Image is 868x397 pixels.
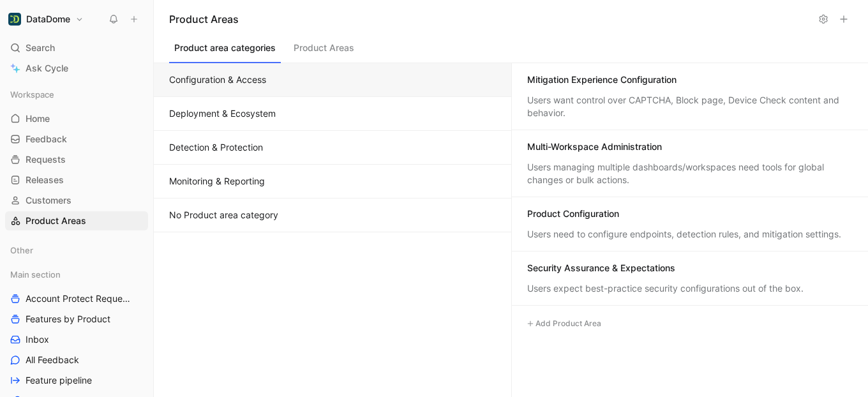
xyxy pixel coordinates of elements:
a: Feedback [5,130,148,149]
a: Requests [5,150,148,169]
img: DataDome [8,13,21,26]
span: Other [10,244,33,257]
a: Customers [5,191,148,210]
button: DataDomeDataDome [5,10,87,28]
span: Workspace [10,88,54,101]
a: All Feedback [5,350,148,370]
div: Multi-Workspace Administration [527,140,662,153]
span: Customers [26,194,71,207]
span: Home [26,112,50,125]
a: Home [5,109,148,128]
button: Detection & Protection [154,131,511,165]
button: Deployment & Ecosystem [154,97,511,131]
span: Inbox [26,333,49,346]
div: Mitigation Experience Configuration [527,73,677,86]
a: Inbox [5,330,148,349]
button: No Product area category [154,198,511,232]
span: Product Areas [26,214,86,227]
div: Product Configuration [527,207,619,220]
button: Product Areas [288,39,359,63]
button: Monitoring & Reporting [154,165,511,198]
a: Releases [5,170,148,190]
span: Main section [10,268,61,281]
span: Feature pipeline [26,374,92,387]
span: Feedback [26,133,67,146]
div: Security Assurance & Expectations [527,262,675,274]
a: Feature pipeline [5,371,148,390]
div: Other [5,241,148,264]
button: Configuration & Access [154,63,511,97]
a: Account Protect Requests [5,289,148,308]
div: Search [5,38,148,57]
h1: DataDome [26,13,70,25]
button: Product area categories [169,39,281,63]
div: Users want control over CAPTCHA, Block page, Device Check content and behavior. [527,94,853,119]
div: Other [5,241,148,260]
div: Users expect best-practice security configurations out of the box. [527,282,853,295]
div: Main section [5,265,148,284]
div: Users need to configure endpoints, detection rules, and mitigation settings. [527,228,853,241]
span: Account Protect Requests [26,292,131,305]
button: Add Product Area [522,316,606,331]
span: All Feedback [26,354,79,366]
span: Features by Product [26,313,110,326]
span: Ask Cycle [26,61,68,76]
span: Search [26,40,55,56]
span: Releases [26,174,64,186]
div: Workspace [5,85,148,104]
a: Features by Product [5,310,148,329]
a: Ask Cycle [5,59,148,78]
span: Requests [26,153,66,166]
a: Product Areas [5,211,148,230]
h1: Product Areas [169,11,812,27]
div: Users managing multiple dashboards/workspaces need tools for global changes or bulk actions. [527,161,853,186]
